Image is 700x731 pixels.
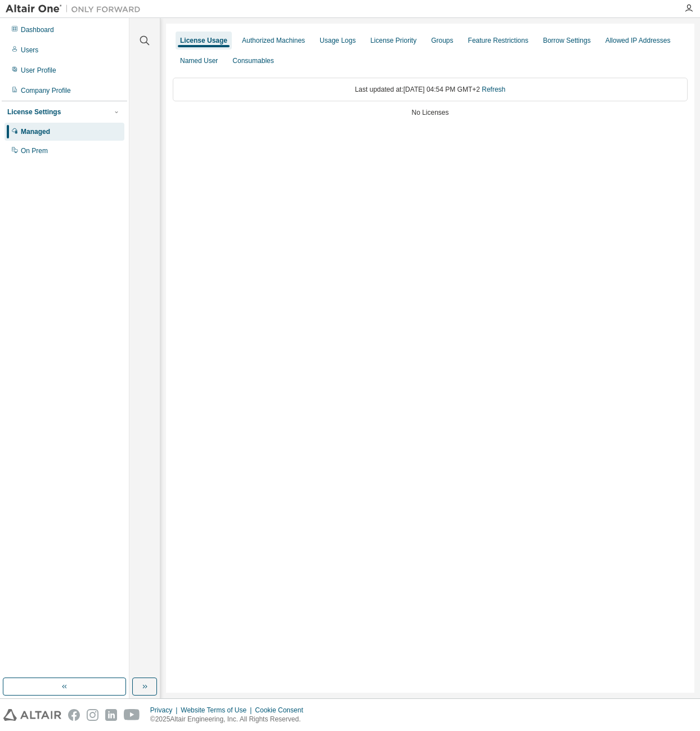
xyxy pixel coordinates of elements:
div: Users [21,46,38,55]
img: youtube.svg [124,709,140,721]
img: linkedin.svg [105,709,117,721]
div: Cookie Consent [255,706,309,715]
div: License Usage [180,36,227,45]
div: Managed [21,127,50,136]
div: Last updated at: [DATE] 04:54 PM GMT+2 [173,78,688,101]
a: Refresh [482,86,505,93]
div: Borrow Settings [543,36,591,45]
div: On Prem [21,146,48,155]
div: Groups [431,36,453,45]
img: Altair One [6,3,146,15]
img: altair_logo.svg [3,709,61,721]
img: instagram.svg [87,709,98,721]
div: Authorized Machines [242,36,305,45]
div: User Profile [21,66,56,75]
div: Privacy [150,706,181,715]
div: Allowed IP Addresses [605,36,671,45]
div: Consumables [232,56,273,65]
div: Feature Restrictions [468,36,528,45]
div: Website Terms of Use [181,706,255,715]
div: Dashboard [21,25,54,34]
div: Usage Logs [320,36,356,45]
img: facebook.svg [68,709,80,721]
p: © 2025 Altair Engineering, Inc. All Rights Reserved. [150,715,310,724]
div: Named User [180,56,218,65]
div: License Priority [370,36,416,45]
div: No Licenses [173,108,688,117]
div: License Settings [7,107,61,116]
div: Company Profile [21,86,71,95]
